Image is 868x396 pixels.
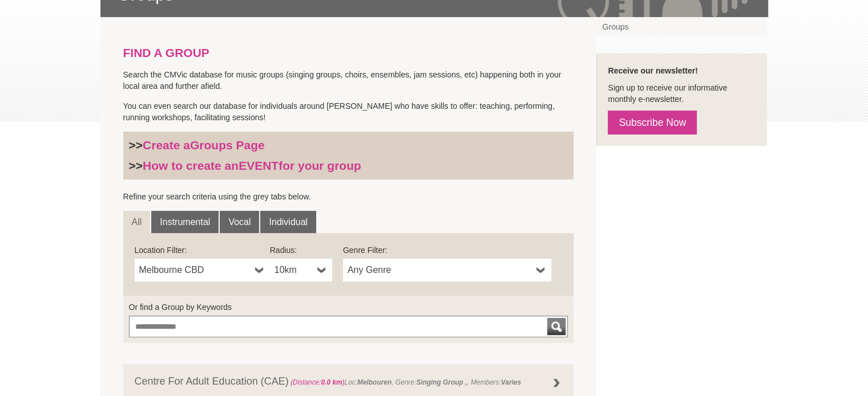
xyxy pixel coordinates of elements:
[608,111,697,134] a: Subscribe Now
[260,211,316,234] a: Individual
[274,263,313,277] span: 10km
[139,263,251,277] span: Melbourne CBD
[123,191,574,202] p: Refine your search criteria using the grey tabs below.
[143,159,361,172] a: How to create anEVENTfor your group
[129,301,568,313] label: Or find a Group by Keywords
[123,69,574,92] p: Search the CMVic database for music groups (singing groups, choirs, ensembles, jam sessions, etc)...
[321,378,342,386] strong: 0.0 km
[608,66,697,75] strong: Receive our newsletter!
[416,378,467,386] strong: Singing Group ,
[348,263,532,277] span: Any Genre
[123,211,151,234] a: All
[270,244,332,256] label: Radius:
[239,159,278,172] strong: EVENT
[270,259,332,281] a: 10km
[135,259,270,281] a: Melbourne CBD
[143,138,265,152] a: Create aGroups Page
[608,82,756,105] p: Sign up to receive our informative monthly e-newsletter.
[357,378,391,386] strong: Melbouren
[289,378,521,386] span: Loc: , Genre: , Members:
[220,211,259,234] a: Vocal
[343,259,551,281] a: Any Genre
[596,17,767,36] a: Groups
[135,244,270,256] label: Location Filter:
[123,46,209,59] strong: FIND A GROUP
[129,158,568,173] h3: >>
[123,100,574,123] p: You can even search our database for individuals around [PERSON_NAME] who have skills to offer: t...
[190,138,265,152] strong: Groups Page
[290,378,345,386] span: (Distance: )
[343,244,551,256] label: Genre Filter:
[129,138,568,153] h3: >>
[501,378,521,386] strong: Varies
[151,211,219,234] a: Instrumental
